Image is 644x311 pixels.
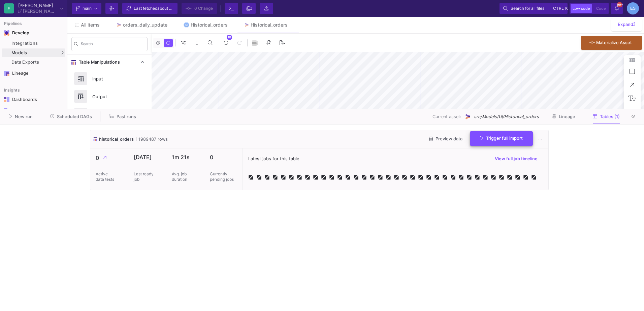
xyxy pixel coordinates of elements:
a: Navigation iconWidgets [2,106,65,116]
button: 99+ [611,3,623,14]
span: ctrl [553,4,564,12]
button: main [72,3,101,14]
div: [PERSON_NAME] [18,3,57,8]
p: [DATE] [134,153,161,160]
img: Navigation icon [4,30,9,36]
a: Navigation iconDashboards [2,94,65,105]
span: New run [15,114,33,119]
button: Preview data [424,134,468,144]
div: Lineage [12,71,56,76]
div: Data Exports [11,60,64,65]
div: Historical_orders [191,22,228,28]
p: Active data tests [96,171,116,182]
span: Latest jobs for this table [248,155,299,162]
div: [PERSON_NAME] [23,9,57,13]
div: Widgets [12,108,56,114]
div: Dashboards [12,97,56,102]
button: Tables (1) [585,111,628,122]
button: Input [67,70,152,88]
div: Integrations [11,41,64,46]
button: Search for all filesctrlk [500,3,568,14]
button: Lineage [544,111,583,122]
mat-expansion-panel-header: Table Manipulations [67,55,152,70]
p: 0 [210,153,237,160]
span: All items [81,22,100,28]
button: Code [594,4,608,13]
span: Code [596,6,606,11]
span: k [565,4,568,12]
p: Avg. job duration [172,171,192,182]
span: Current asset: [432,113,461,120]
img: Tab icon [244,22,250,28]
span: Materialize Asset [596,40,632,45]
img: UI Model [464,113,471,120]
span: Scheduled DAGs [57,114,92,119]
button: ctrlk [551,4,564,12]
a: Integrations [2,39,65,48]
img: icon [93,136,98,142]
span: Table Manipulations [76,60,120,65]
div: Develop [12,30,22,36]
button: New run [1,111,41,122]
p: Last ready job [134,171,154,182]
div: Historical_orders [251,22,288,28]
span: Past runs [117,114,136,119]
img: Tab icon [116,22,122,28]
button: Low code [571,4,592,13]
span: 1989487 rows [136,136,168,142]
img: Navigation icon [4,97,9,102]
div: K [4,3,14,13]
button: Scheduled DAGs [42,111,100,122]
span: Preview data [429,136,462,141]
p: 0 [96,153,123,162]
img: Navigation icon [4,71,9,76]
button: Last fetchedabout 4 hours ago [122,3,178,14]
button: Past runs [101,111,144,122]
mat-expansion-panel-header: Navigation iconDevelop [2,28,65,38]
span: src/Models/UI/Historical_orders [474,113,539,120]
img: Tab icon [184,22,189,28]
div: ES [627,2,639,14]
button: ES [625,2,639,14]
span: Trigger full import [480,136,523,141]
span: historical_orders [99,136,134,142]
p: Currently pending jobs [210,171,237,182]
button: Trigger full import [470,131,533,146]
img: Navigation icon [4,108,9,114]
span: Lineage [559,114,575,119]
p: 1m 21s [172,153,199,160]
span: Tables (1) [600,114,620,119]
a: Navigation iconLineage [2,68,65,79]
span: main [83,3,92,13]
span: Search for all files [511,3,544,13]
div: Input [88,74,135,84]
span: about 4 hours ago [157,6,191,11]
button: Output [67,88,152,105]
span: 99+ [617,2,622,7]
a: Data Exports [2,58,65,67]
div: Table Manipulations [67,70,152,179]
span: Low code [573,6,590,11]
span: View full job timeline [495,156,538,161]
input: Search [81,43,145,47]
div: orders_daily_update [123,22,167,28]
button: View full job timeline [489,153,543,164]
div: Last fetched [134,3,174,13]
div: Output [88,92,135,102]
button: Materialize Asset [581,36,642,50]
span: Models [11,50,27,56]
